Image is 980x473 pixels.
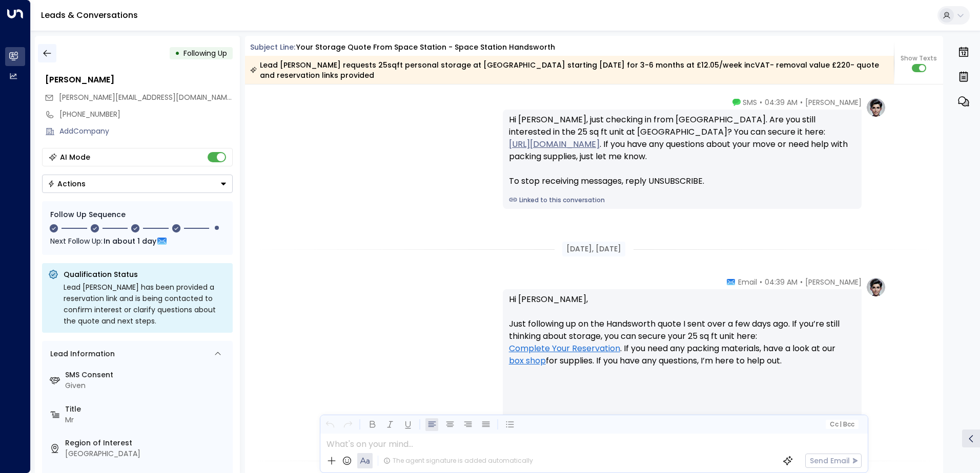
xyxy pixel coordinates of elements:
div: [PERSON_NAME] [45,74,233,86]
a: Leads & Conversations [41,9,138,21]
div: [DATE], [DATE] [562,242,625,256]
div: [PHONE_NUMBER] [59,109,233,120]
a: [URL][DOMAIN_NAME] [509,138,600,150]
div: Hi [PERSON_NAME], just checking in from [GEOGRAPHIC_DATA]. Are you still interested in the 25 sq ... [509,114,855,187]
div: Given [65,380,229,391]
div: Mr [65,415,229,425]
button: Actions [42,175,233,193]
button: Cc|Bcc [825,420,858,429]
span: Email [738,277,757,287]
a: box shop [509,355,546,367]
span: Cc Bcc [829,421,854,428]
button: Undo [323,418,336,431]
a: Linked to this conversation [509,196,855,205]
span: 04:39 AM [765,97,798,107]
div: The agent signature is added automatically [383,456,533,465]
label: Region of Interest [65,438,229,448]
div: Actions [48,179,86,188]
span: • [800,277,803,287]
span: [PERSON_NAME][EMAIL_ADDRESS][DOMAIN_NAME] [59,92,234,102]
p: Hi [PERSON_NAME], Just following up on the Handsworth quote I sent over a few days ago. If you’re... [509,293,855,379]
label: SMS Consent [65,370,229,380]
span: [PERSON_NAME] [805,277,862,287]
div: AddCompany [59,126,233,137]
p: Qualification Status [64,269,227,279]
span: SMS [743,97,757,107]
div: • [175,44,180,62]
img: profile-logo.png [866,97,886,118]
div: Button group with a nested menu [42,175,233,193]
div: AI Mode [60,152,90,162]
span: • [800,97,803,107]
span: In about 1 day [104,235,156,247]
a: Complete Your Reservation [509,342,620,355]
div: [GEOGRAPHIC_DATA] [65,448,229,459]
img: profile-logo.png [866,277,886,297]
div: Lead [PERSON_NAME] requests 25sqft personal storage at [GEOGRAPHIC_DATA] starting [DATE] for 3-6 ... [250,60,888,80]
span: 04:39 AM [765,277,798,287]
button: Redo [341,418,354,431]
label: Title [65,404,229,415]
span: Following Up [183,48,227,58]
div: Lead Information [47,349,115,359]
span: | [840,421,842,428]
div: Next Follow Up: [50,235,224,247]
div: Follow Up Sequence [50,209,224,220]
span: danny.singh89@outlook.com [59,92,233,103]
div: Your storage quote from Space Station - Space Station Handsworth [296,42,555,53]
div: Lead [PERSON_NAME] has been provided a reservation link and is being contacted to confirm interes... [64,282,227,327]
span: [PERSON_NAME] [805,97,862,107]
span: • [760,277,762,287]
span: Subject Line: [250,42,295,52]
span: Show Texts [901,54,937,63]
span: • [760,97,762,107]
